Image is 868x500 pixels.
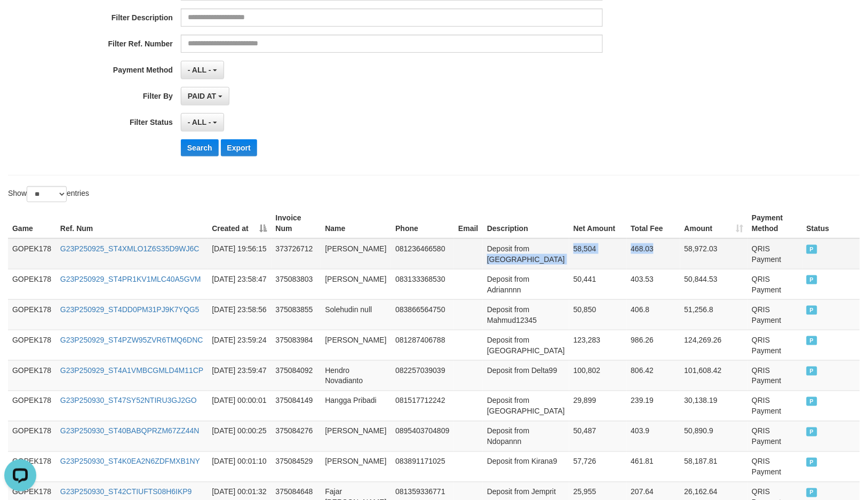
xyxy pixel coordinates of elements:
span: PAID [807,488,817,497]
td: 58,972.03 [680,239,748,269]
td: 29,899 [569,391,627,421]
button: - ALL - [181,61,224,79]
select: Showentries [27,186,67,202]
td: [DATE] 00:00:25 [208,421,271,451]
span: - ALL - [188,66,211,74]
td: 375084149 [272,391,321,421]
a: G23P250929_ST4DD0PM31PJ9K7YQG5 [60,305,200,314]
td: [PERSON_NAME] [321,451,392,482]
th: Game [8,208,56,239]
td: 375084276 [272,421,321,451]
td: QRIS Payment [748,269,802,299]
span: PAID [807,245,817,254]
td: 403.9 [627,421,680,451]
th: Payment Method [748,208,802,239]
td: 51,256.8 [680,299,748,330]
td: 083891171025 [391,451,454,482]
a: G23P250930_ST42CTIUFTS08H6IKP9 [60,488,192,496]
td: 58,187.81 [680,451,748,482]
td: [PERSON_NAME] [321,421,392,451]
td: Hangga Pribadi [321,391,392,421]
td: 375084529 [272,451,321,482]
span: PAID AT [188,92,216,100]
th: Description [483,208,569,239]
td: QRIS Payment [748,299,802,330]
td: QRIS Payment [748,421,802,451]
td: 50,441 [569,269,627,299]
td: 082257039039 [391,360,454,391]
td: 50,890.9 [680,421,748,451]
a: G23P250930_ST47SY52NTIRU3GJ2GO [60,396,197,405]
span: PAID [807,397,817,406]
button: Search [181,139,219,156]
th: Created at: activate to sort column descending [208,208,271,239]
a: G23P250929_ST4PZW95ZVR6TMQ6DNC [60,336,203,344]
td: [DATE] 23:59:47 [208,360,271,391]
td: 50,850 [569,299,627,330]
td: 50,487 [569,421,627,451]
td: 986.26 [627,330,680,360]
td: Deposit from [GEOGRAPHIC_DATA] [483,330,569,360]
td: 30,138.19 [680,391,748,421]
th: Ref. Num [56,208,208,239]
td: GOPEK178 [8,451,56,482]
td: GOPEK178 [8,269,56,299]
td: 373726712 [272,239,321,269]
td: Deposit from Ndopannn [483,421,569,451]
button: Export [221,139,257,156]
span: - ALL - [188,118,211,126]
td: 375083855 [272,299,321,330]
td: 806.42 [627,360,680,391]
span: PAID [807,367,817,376]
td: QRIS Payment [748,330,802,360]
span: PAID [807,458,817,467]
td: GOPEK178 [8,299,56,330]
a: G23P250930_ST4K0EA2N6ZDFMXB1NY [60,457,200,466]
td: [DATE] 19:56:15 [208,239,271,269]
td: GOPEK178 [8,330,56,360]
td: 57,726 [569,451,627,482]
td: QRIS Payment [748,360,802,391]
span: PAID [807,427,817,436]
td: 123,283 [569,330,627,360]
td: Deposit from Mahmud12345 [483,299,569,330]
td: Deposit from [GEOGRAPHIC_DATA] [483,391,569,421]
td: 0895403704809 [391,421,454,451]
td: 101,608.42 [680,360,748,391]
td: [DATE] 23:58:47 [208,269,271,299]
td: GOPEK178 [8,360,56,391]
td: 124,269.26 [680,330,748,360]
td: [DATE] 00:01:10 [208,451,271,482]
td: [DATE] 00:00:01 [208,391,271,421]
td: 239.19 [627,391,680,421]
span: PAID [807,336,817,345]
td: QRIS Payment [748,239,802,269]
td: 081287406788 [391,330,454,360]
td: 50,844.53 [680,269,748,299]
th: Amount: activate to sort column ascending [680,208,748,239]
td: 375083803 [272,269,321,299]
td: GOPEK178 [8,239,56,269]
td: Deposit from Delta99 [483,360,569,391]
td: Deposit from [GEOGRAPHIC_DATA] [483,239,569,269]
a: G23P250930_ST40BABQPRZM67ZZ44N [60,427,200,435]
button: PAID AT [181,87,229,105]
td: Hendro Novadianto [321,360,392,391]
td: Solehudin null [321,299,392,330]
th: Net Amount [569,208,627,239]
td: QRIS Payment [748,391,802,421]
span: PAID [807,306,817,315]
td: 406.8 [627,299,680,330]
td: Deposit from Adriannnn [483,269,569,299]
th: Email [454,208,483,239]
td: 081236466580 [391,239,454,269]
td: GOPEK178 [8,391,56,421]
td: Deposit from Kirana9 [483,451,569,482]
th: Name [321,208,392,239]
span: PAID [807,275,817,284]
td: 100,802 [569,360,627,391]
td: 375084092 [272,360,321,391]
a: G23P250929_ST4PR1KV1MLC40A5GVM [60,275,201,283]
button: - ALL - [181,113,224,131]
td: 083866564750 [391,299,454,330]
